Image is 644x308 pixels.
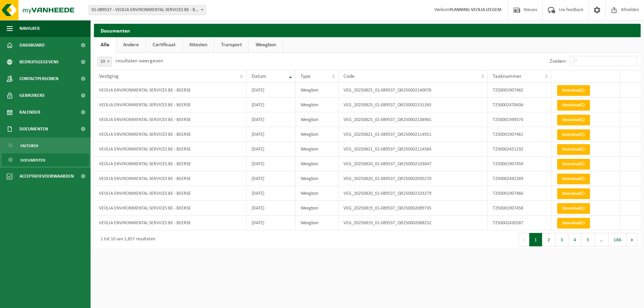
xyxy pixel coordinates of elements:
[94,171,247,186] td: VEOLIA ENVIRONMENTAL SERVICES BE - BEERSE
[249,37,283,53] a: Weegbon
[296,112,339,127] td: Weegbon
[94,83,247,98] td: VEOLIA ENVIRONMENTAL SERVICES BE - BEERSE
[94,112,247,127] td: VEOLIA ENVIRONMENTAL SERVICES BE - BEERSE
[488,83,551,98] td: T250001907462
[557,100,590,111] a: Download
[557,144,590,155] a: Download
[19,37,45,54] span: Dashboard
[488,112,551,127] td: T250001949574
[557,85,590,96] a: Download
[488,186,551,201] td: T250001907460
[94,201,247,215] td: VEOLIA ENVIRONMENTAL SERVICES BE - BEERSE
[296,142,339,157] td: Weegbon
[557,159,590,170] a: Download
[557,174,590,184] a: Download
[247,186,295,201] td: [DATE]
[20,154,45,167] span: Documenten
[247,142,295,157] td: [DATE]
[2,139,89,152] a: Facturen
[214,37,249,53] a: Transport
[488,157,551,171] td: T250001907459
[296,127,339,142] td: Weegbon
[488,98,551,112] td: T250002470436
[338,98,488,112] td: VEG_20250825_01-089537_QR250002131265
[94,24,641,37] h2: Documenten
[488,127,551,142] td: T250001907461
[19,20,40,37] span: Navigatie
[97,57,112,67] span: 10
[99,74,119,79] span: Vestiging
[557,115,590,125] a: Download
[296,215,339,230] td: Weegbon
[529,233,542,246] button: 1
[19,70,58,87] span: Contactpersonen
[247,112,295,127] td: [DATE]
[94,98,247,112] td: VEOLIA ENVIRONMENTAL SERVICES BE - BEERSE
[488,142,551,157] td: T250002451232
[146,37,182,53] a: Certificaat
[338,127,488,142] td: VEG_20250821_01-089537_QR250002114921
[94,37,116,53] a: Alle
[338,112,488,127] td: VEG_20250825_01-089537_QR250002138961
[247,157,295,171] td: [DATE]
[608,233,627,246] button: 186
[550,59,567,64] label: Zoeken:
[247,201,295,215] td: [DATE]
[595,233,608,246] span: …
[555,233,569,246] button: 3
[338,201,488,215] td: VEG_20250819_01-089537_QR250002089735
[296,201,339,215] td: Weegbon
[296,83,339,98] td: Weegbon
[301,74,311,79] span: Type
[89,5,206,15] span: 01-089537 - VEOLIA ENVIRONMENTAL SERVICES BE - BEERSE
[493,74,522,79] span: Taaknummer
[557,218,590,229] a: Download
[488,215,551,230] td: T250002430287
[19,104,40,121] span: Kalender
[247,171,295,186] td: [DATE]
[94,127,247,142] td: VEOLIA ENVIRONMENTAL SERVICES BE - BEERSE
[296,98,339,112] td: Weegbon
[20,139,38,152] span: Facturen
[182,37,214,53] a: Attesten
[296,186,339,201] td: Weegbon
[338,83,488,98] td: VEG_20250825_01-089537_QR250002140076
[338,215,488,230] td: VEG_20250819_01-089537_QR250002088252
[557,203,590,214] a: Download
[569,233,582,246] button: 4
[296,171,339,186] td: Weegbon
[97,234,155,246] div: 1 tot 10 van 1,857 resultaten
[2,153,89,166] a: Documenten
[557,188,590,199] a: Download
[116,37,146,53] a: Andere
[94,215,247,230] td: VEOLIA ENVIRONMENTAL SERVICES BE - BEERSE
[296,157,339,171] td: Weegbon
[98,57,112,66] span: 10
[247,98,295,112] td: [DATE]
[338,157,488,171] td: VEG_20250820_01-089537_QR250002103047
[247,127,295,142] td: [DATE]
[19,121,48,137] span: Documenten
[115,58,163,64] label: resultaten weergeven
[338,171,488,186] td: VEG_20250820_01-089537_QR250002095270
[488,201,551,215] td: T250001907458
[247,83,295,98] td: [DATE]
[94,157,247,171] td: VEOLIA ENVIRONMENTAL SERVICES BE - BEERSE
[338,142,488,157] td: VEG_20250821_01-089537_QR250002114564
[252,74,266,79] span: Datum
[542,233,555,246] button: 2
[19,168,74,185] span: Acceptatievoorwaarden
[89,5,206,15] span: 01-089537 - VEOLIA ENVIRONMENTAL SERVICES BE - BEERSE
[557,129,590,140] a: Download
[19,54,59,70] span: Bedrijfsgegevens
[19,87,45,104] span: Gebruikers
[519,233,529,246] button: Previous
[449,7,501,12] strong: PLANNING VEOLIA IZEGEM
[627,233,637,246] button: Next
[338,186,488,201] td: VEG_20250820_01-089537_QR250002103279
[582,233,595,246] button: 5
[94,186,247,201] td: VEOLIA ENVIRONMENTAL SERVICES BE - BEERSE
[488,171,551,186] td: T250002442269
[343,74,355,79] span: Code
[94,142,247,157] td: VEOLIA ENVIRONMENTAL SERVICES BE - BEERSE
